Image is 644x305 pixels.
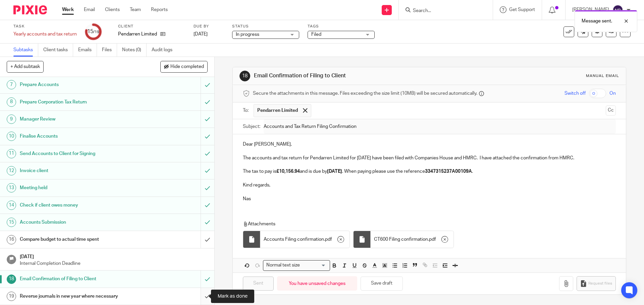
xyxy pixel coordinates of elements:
[7,80,16,89] div: 7
[20,166,136,176] h1: Invoice client
[130,6,141,13] a: Team
[311,32,321,37] span: Filed
[118,31,157,37] p: Pendarren Limited
[84,6,95,13] a: Email
[7,61,44,72] button: + Add subtask
[265,262,301,269] span: Normal text size
[239,71,250,81] div: 18
[586,73,619,79] div: Manual email
[7,115,16,124] div: 9
[194,32,208,36] span: [DATE]
[243,141,615,148] p: Dear [PERSON_NAME],
[243,107,250,114] label: To:
[13,31,77,37] div: Yearly accounts and tax return
[93,30,99,34] small: /19
[264,236,324,243] span: Accounts Filing confirmation
[257,107,298,114] span: Pendarren Limited
[7,275,16,284] div: 18
[78,44,97,57] a: Emails
[7,97,16,107] div: 8
[276,169,300,174] strong: £10,156.94
[170,64,204,70] span: Hide completed
[7,201,16,210] div: 14
[122,44,147,57] a: Notes (0)
[7,183,16,193] div: 13
[20,200,136,210] h1: Check if client owes money
[277,276,357,291] div: You have unsaved changes
[7,166,16,175] div: 12
[609,90,616,97] span: On
[308,24,375,29] label: Tags
[577,276,615,291] button: Request files
[236,32,259,37] span: In progress
[7,292,16,301] div: 19
[13,24,77,29] label: Task
[20,149,136,159] h1: Send Accounts to Client for Signing
[87,28,99,35] div: 15
[243,155,615,161] p: The accounts and tax return for Pendarren Limited for [DATE] have been filed with Companies House...
[62,6,74,13] a: Work
[606,105,616,116] button: Cc
[327,169,342,174] strong: [DATE]
[243,123,260,130] label: Subject:
[118,24,185,29] label: Client
[253,90,477,97] span: Secure the attachments in this message. Files exceeding the size limit (10MB) will be secured aut...
[243,168,615,175] p: The tax to pay is and is due by . When paying please use the reference .
[20,97,136,107] h1: Prepare Corporation Tax Return
[243,277,274,291] input: Sent
[612,5,623,15] img: svg%3E
[7,218,16,227] div: 15
[325,236,332,243] span: pdf
[7,235,16,244] div: 16
[20,80,136,90] h1: Prepare Accounts
[232,24,299,29] label: Status
[7,149,16,158] div: 11
[20,260,208,267] p: Internal Completion Deadline
[7,132,16,141] div: 10
[13,5,47,14] img: Pixie
[20,217,136,227] h1: Accounts Submission
[243,221,603,227] p: Attachments
[588,281,612,286] span: Request files
[20,291,136,301] h1: Reverse journals in new year where necessary
[243,196,615,202] p: Nas
[194,24,224,29] label: Due by
[20,252,208,260] h1: [DATE]
[13,44,38,57] a: Subtasks
[20,183,136,193] h1: Meeting held
[105,6,120,13] a: Clients
[43,44,73,57] a: Client tasks
[263,260,330,271] div: Search for option
[20,274,136,284] h1: Email Confirmation of Filing to Client
[20,131,136,141] h1: Finalise Accounts
[260,231,350,248] div: .
[565,90,586,97] span: Switch off
[429,236,436,243] span: pdf
[102,44,117,57] a: Files
[243,182,615,188] p: Kind regards,
[582,18,612,24] p: Message sent.
[20,114,136,124] h1: Manager Review
[361,277,403,291] button: Save draft
[20,234,136,244] h1: Compare budget to actual time spent
[371,231,453,248] div: .
[254,72,444,79] h1: Email Confirmation of Filing to Client
[151,6,168,13] a: Reports
[425,169,472,174] strong: 3347315237A00109A
[302,262,326,269] input: Search for option
[152,44,177,57] a: Audit logs
[374,236,428,243] span: CT600 Filing confirmation
[160,61,208,72] button: Hide completed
